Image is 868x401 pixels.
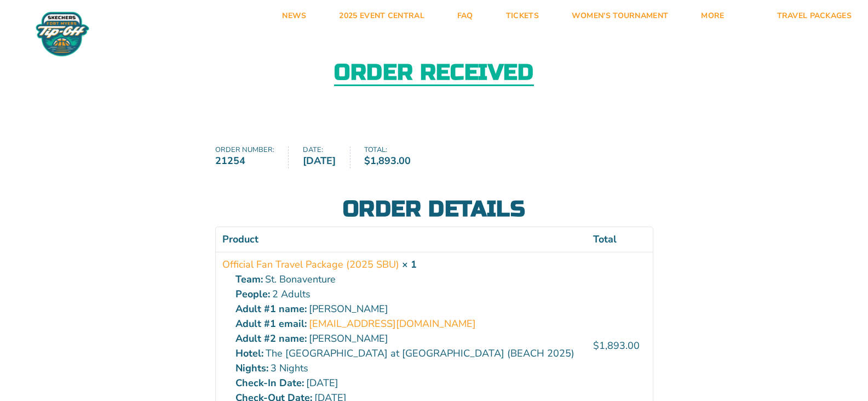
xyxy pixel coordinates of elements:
a: Official Fan Travel Package (2025 SBU) [222,257,399,272]
bdi: 1,893.00 [593,339,640,352]
strong: Check-In Date: [235,376,304,391]
strong: Adult #1 name: [235,302,307,317]
th: Product [216,227,587,252]
li: Date: [303,146,350,168]
span: $ [593,339,599,352]
strong: [DATE] [303,154,336,168]
a: [EMAIL_ADDRESS][DOMAIN_NAME] [309,317,476,331]
p: [PERSON_NAME] [235,302,580,317]
p: St. Bonaventure [235,272,580,287]
bdi: 1,893.00 [364,154,411,167]
li: Total: [364,146,425,168]
span: $ [364,154,370,167]
strong: 21254 [215,154,274,168]
img: Fort Myers Tip-Off [33,11,92,57]
p: [DATE] [235,376,580,391]
strong: × 1 [402,258,417,271]
p: 2 Adults [235,287,580,302]
p: [PERSON_NAME] [235,331,580,346]
strong: Hotel: [235,346,263,361]
strong: Adult #1 email: [235,317,307,331]
strong: People: [235,287,270,302]
h2: Order received [334,61,533,86]
h2: Order details [215,198,653,220]
th: Total [587,227,653,252]
li: Order number: [215,146,289,168]
p: The [GEOGRAPHIC_DATA] at [GEOGRAPHIC_DATA] (BEACH 2025) [235,346,580,361]
p: 3 Nights [235,361,580,376]
strong: Adult #2 name: [235,331,307,346]
strong: Team: [235,272,263,287]
strong: Nights: [235,361,268,376]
